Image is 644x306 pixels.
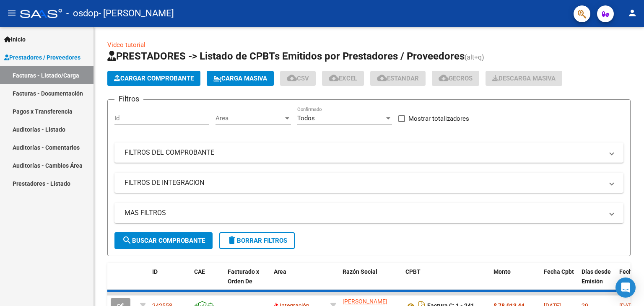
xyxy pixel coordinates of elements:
[370,71,426,86] button: Estandar
[152,268,158,275] span: ID
[114,232,213,249] button: Buscar Comprobante
[439,73,449,83] mat-icon: cloud_download
[194,268,205,275] span: CAE
[125,208,603,218] mat-panel-title: MAS FILTROS
[227,237,287,244] span: Borrar Filtros
[4,53,80,62] span: Prestadores / Proveedores
[287,73,297,83] mat-icon: cloud_download
[297,114,315,122] span: Todos
[125,178,603,187] mat-panel-title: FILTROS DE INTEGRACION
[270,263,327,300] datatable-header-cell: Area
[107,41,145,49] a: Video tutorial
[408,114,469,124] span: Mostrar totalizadores
[122,235,132,245] mat-icon: search
[544,268,574,275] span: Fecha Cpbt
[227,235,237,245] mat-icon: delete
[486,71,562,86] app-download-masive: Descarga masiva de comprobantes (adjuntos)
[322,71,364,86] button: EXCEL
[377,73,387,83] mat-icon: cloud_download
[114,173,623,193] mat-expansion-panel-header: FILTROS DE INTEGRACION
[114,93,143,105] h3: Filtros
[287,75,309,82] span: CSV
[339,263,402,300] datatable-header-cell: Razón Social
[4,35,26,44] span: Inicio
[7,8,17,18] mat-icon: menu
[149,263,191,300] datatable-header-cell: ID
[465,53,484,61] span: (alt+q)
[125,148,603,157] mat-panel-title: FILTROS DEL COMPROBANTE
[619,268,643,285] span: Fecha Recibido
[114,203,623,223] mat-expansion-panel-header: MAS FILTROS
[213,75,267,82] span: Carga Masiva
[405,268,421,275] span: CPBT
[99,4,174,23] span: - [PERSON_NAME]
[329,75,357,82] span: EXCEL
[540,263,578,300] datatable-header-cell: Fecha Cpbt
[486,71,562,86] button: Descarga Masiva
[114,143,623,163] mat-expansion-panel-header: FILTROS DEL COMPROBANTE
[219,232,295,249] button: Borrar Filtros
[224,263,270,300] datatable-header-cell: Facturado x Orden De
[274,268,286,275] span: Area
[402,263,490,300] datatable-header-cell: CPBT
[582,268,611,285] span: Días desde Emisión
[122,237,205,244] span: Buscar Comprobante
[66,4,99,23] span: - osdop
[228,268,259,285] span: Facturado x Orden De
[432,71,479,86] button: Gecros
[207,71,274,86] button: Carga Masiva
[490,263,540,300] datatable-header-cell: Monto
[280,71,316,86] button: CSV
[439,75,473,82] span: Gecros
[114,75,194,82] span: Cargar Comprobante
[493,268,511,275] span: Monto
[107,50,465,62] span: PRESTADORES -> Listado de CPBTs Emitidos por Prestadores / Proveedores
[578,263,616,300] datatable-header-cell: Días desde Emisión
[216,114,283,122] span: Area
[627,8,637,18] mat-icon: person
[329,73,339,83] mat-icon: cloud_download
[191,263,224,300] datatable-header-cell: CAE
[377,75,419,82] span: Estandar
[492,75,556,82] span: Descarga Masiva
[107,71,200,86] button: Cargar Comprobante
[343,268,377,275] span: Razón Social
[343,298,387,305] span: [PERSON_NAME]
[615,277,636,298] div: Open Intercom Messenger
